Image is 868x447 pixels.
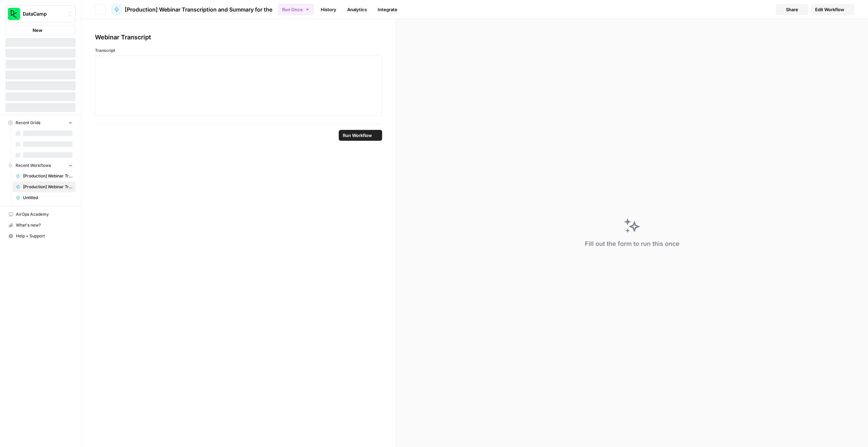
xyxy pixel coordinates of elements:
[8,8,20,20] img: DataCamp Logo
[111,4,272,15] a: [Production] Webinar Transcription and Summary for the
[95,33,382,42] div: Webinar Transcript
[278,4,314,15] button: Run Once
[16,120,40,126] span: Recent Grids
[786,6,798,13] span: Share
[23,173,73,179] span: [Production] Webinar Transcription and Summary ([PERSON_NAME])
[6,220,75,230] div: What's new?
[16,233,73,239] span: Help + Support
[13,192,76,203] a: Untitled
[339,130,382,141] button: Run Workflow
[5,160,76,171] button: Recent Workflows
[16,211,73,217] span: AirOps Academy
[16,162,51,169] span: Recent Workflows
[374,4,401,15] a: Integrate
[343,4,371,15] a: Analytics
[125,5,272,14] span: [Production] Webinar Transcription and Summary for the
[13,181,76,192] a: [Production] Webinar Transcription and Summary for the
[23,11,64,17] span: DataCamp
[815,6,844,13] span: Edit Workflow
[23,195,73,201] span: Untitled
[5,5,76,22] button: Workspace: DataCamp
[343,132,372,139] span: Run Workflow
[95,47,382,54] label: Transcript
[5,231,76,241] button: Help + Support
[5,209,76,220] a: AirOps Academy
[5,220,76,231] button: What's new?
[23,184,73,190] span: [Production] Webinar Transcription and Summary for the
[776,4,808,15] button: Share
[33,27,42,34] span: New
[13,171,76,181] a: [Production] Webinar Transcription and Summary ([PERSON_NAME])
[5,118,76,128] button: Recent Grids
[5,25,76,35] button: New
[811,4,854,15] a: Edit Workflow
[317,4,340,15] a: History
[585,239,679,249] div: Fill out the form to run this once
